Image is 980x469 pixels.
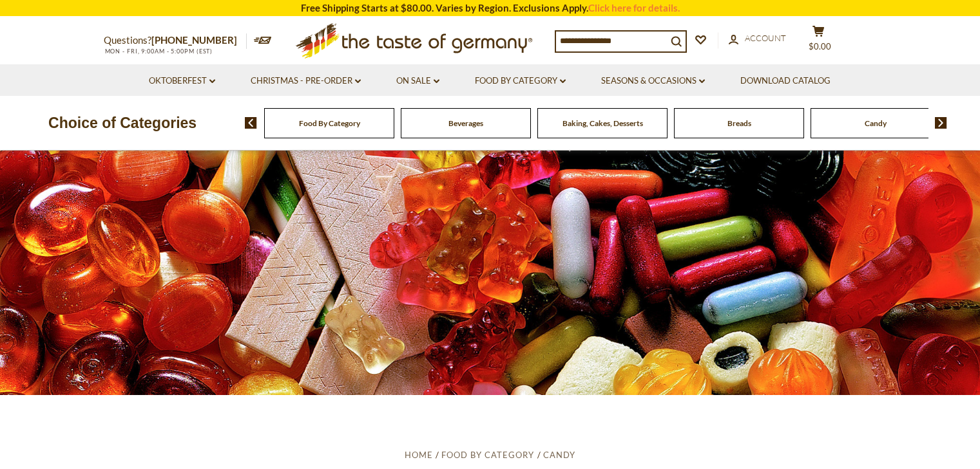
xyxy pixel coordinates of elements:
a: Account [729,32,786,46]
a: Beverages [448,118,483,128]
a: Food By Category [475,74,566,88]
a: Seasons & Occasions [601,74,705,88]
a: On Sale [396,74,439,88]
a: Click here for details. [588,2,680,14]
a: [PHONE_NUMBER] [151,34,237,46]
a: Baking, Cakes, Desserts [562,118,643,128]
span: $0.00 [809,41,831,51]
img: next arrow [935,117,947,129]
a: Oktoberfest [149,74,215,88]
span: Account [745,33,786,43]
a: Candy [865,118,887,128]
a: Christmas - PRE-ORDER [251,74,361,88]
a: Food By Category [441,450,534,460]
a: Candy [543,450,575,460]
img: previous arrow [245,117,257,129]
p: Questions? [104,32,247,49]
a: Home [405,450,433,460]
span: MON - FRI, 9:00AM - 5:00PM (EST) [104,48,213,55]
a: Food By Category [299,118,360,128]
a: Download Catalog [740,74,831,88]
button: $0.00 [800,25,838,57]
a: Breads [727,118,751,128]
